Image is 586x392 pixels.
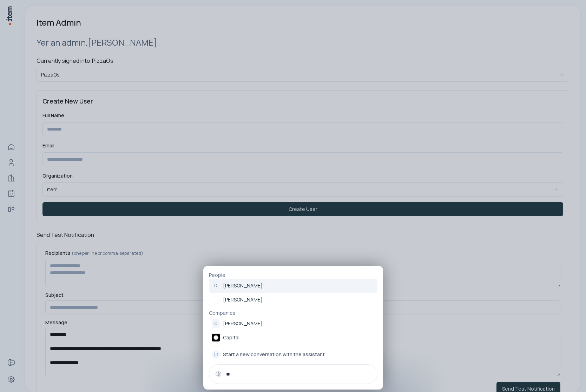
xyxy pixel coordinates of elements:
[223,320,263,327] p: [PERSON_NAME]
[209,347,377,361] button: Start a new conversation with the assistant
[212,281,220,290] div: D
[223,334,239,341] p: Capital
[203,266,383,390] div: PeopleD[PERSON_NAME]Eric Cartman[PERSON_NAME]CompaniesC[PERSON_NAME]CapitalCapitalStart a new con...
[212,295,220,304] img: Eric Cartman
[212,319,220,328] div: C
[209,331,377,345] a: Capital
[209,272,377,279] p: People
[209,293,377,307] a: [PERSON_NAME]
[223,296,263,303] p: [PERSON_NAME]
[212,333,220,342] img: Capital
[209,279,377,293] a: D[PERSON_NAME]
[223,282,263,289] p: [PERSON_NAME]
[209,310,377,317] p: Companies
[223,351,325,358] span: Start a new conversation with the assistant
[209,317,377,331] a: C[PERSON_NAME]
